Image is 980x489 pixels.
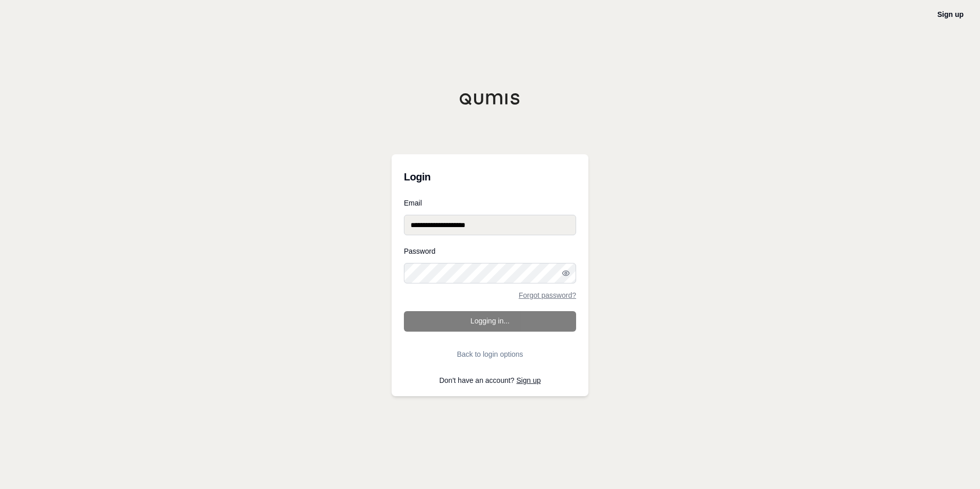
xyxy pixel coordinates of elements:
[404,344,576,364] button: Back to login options
[404,167,576,187] h3: Login
[404,199,576,207] label: Email
[459,93,521,105] img: Qumis
[519,292,576,299] a: Forgot password?
[517,376,541,384] a: Sign up
[937,10,964,18] a: Sign up
[404,377,576,384] p: Don't have an account?
[404,248,576,255] label: Password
